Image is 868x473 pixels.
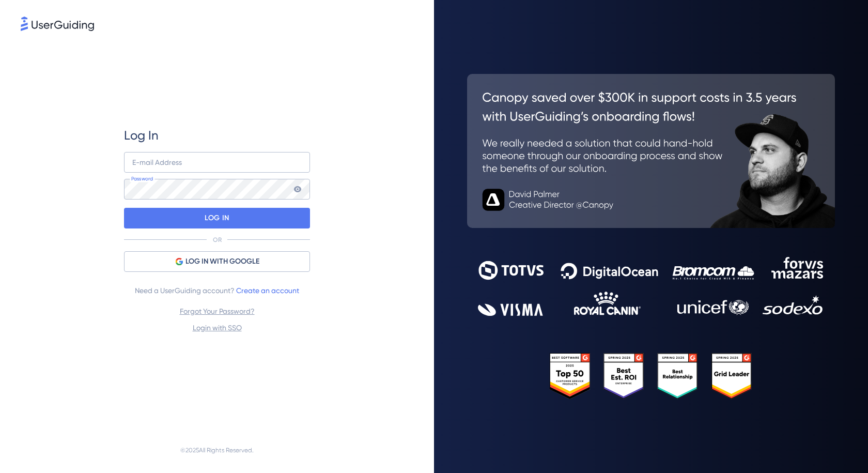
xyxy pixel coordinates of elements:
[21,17,94,31] img: 8faab4ba6bc7696a72372aa768b0286c.svg
[180,307,255,315] a: Forgot Your Password?
[213,236,222,244] p: OR
[124,127,159,144] span: Log In
[185,255,259,268] span: LOG IN WITH GOOGLE
[180,444,254,456] span: © 2025 All Rights Reserved.
[135,284,299,297] span: Need a UserGuiding account?
[236,286,299,295] a: Create an account
[124,152,310,173] input: example@company.com
[467,74,835,228] img: 26c0aa7c25a843aed4baddd2b5e0fa68.svg
[193,324,242,332] a: Login with SSO
[205,210,229,226] p: LOG IN
[550,353,752,400] img: 25303e33045975176eb484905ab012ff.svg
[478,257,824,316] img: 9302ce2ac39453076f5bc0f2f2ca889b.svg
